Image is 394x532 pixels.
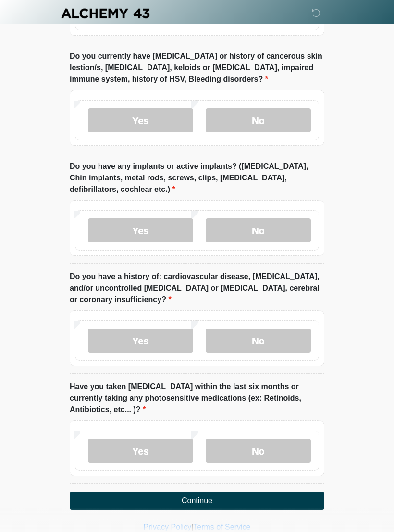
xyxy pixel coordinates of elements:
[206,108,311,132] label: No
[206,329,311,353] label: No
[144,523,192,531] a: Privacy Policy
[70,381,324,416] label: Have you taken [MEDICAL_DATA] within the last six months or currently taking any photosensitive m...
[70,492,324,510] button: Continue
[191,523,193,531] a: |
[206,439,311,463] label: No
[70,51,324,85] label: Do you currently have [MEDICAL_DATA] or history of cancerous skin lestion/s, [MEDICAL_DATA], kelo...
[88,439,193,463] label: Yes
[88,108,193,132] label: Yes
[70,271,324,305] label: Do you have a history of: cardiovascular disease, [MEDICAL_DATA], and/or uncontrolled [MEDICAL_DA...
[193,523,250,531] a: Terms of Service
[88,329,193,353] label: Yes
[60,7,150,19] img: Alchemy 43 Logo
[206,218,311,242] label: No
[70,161,324,195] label: Do you have any implants or active implants? ([MEDICAL_DATA], Chin implants, metal rods, screws, ...
[88,218,193,242] label: Yes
